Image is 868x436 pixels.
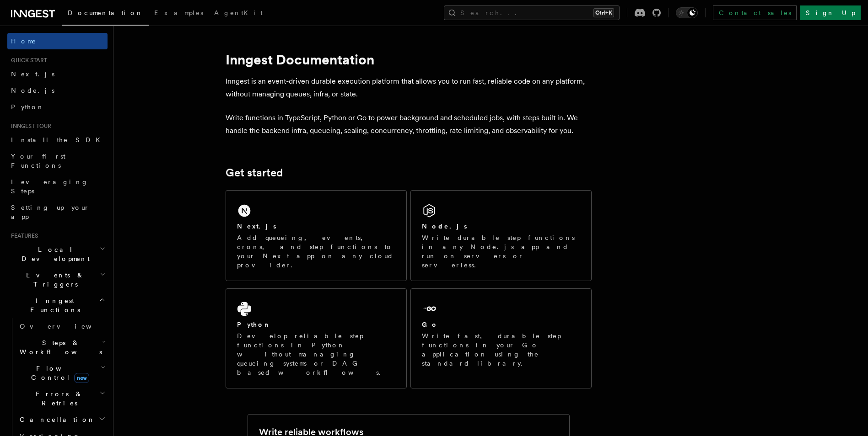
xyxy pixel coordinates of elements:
h1: Inngest Documentation [226,51,592,68]
span: Node.js [11,87,54,94]
span: Cancellation [16,415,95,424]
span: Home [11,37,37,46]
span: Inngest tour [7,122,51,130]
a: Contact sales [713,5,797,20]
span: Your first Functions [11,153,65,169]
a: GoWrite fast, durable step functions in your Go application using the standard library. [410,288,592,388]
span: Examples [154,9,203,16]
button: Events & Triggers [7,267,108,292]
button: Search...Ctrl+K [444,5,620,20]
a: Install the SDK [7,132,108,148]
h2: Next.js [237,222,276,231]
span: Flow Control [16,364,101,382]
a: Home [7,33,108,49]
button: Local Development [7,241,108,267]
button: Toggle dark mode [676,7,698,18]
h2: Node.js [422,222,467,231]
p: Write durable step functions in any Node.js app and run on servers or serverless. [422,233,580,270]
button: Flow Controlnew [16,360,108,386]
span: Quick start [7,57,47,64]
a: Sign Up [800,5,861,20]
h2: Python [237,320,271,329]
span: Python [11,103,44,111]
a: AgentKit [209,3,268,25]
p: Develop reliable step functions in Python without managing queueing systems or DAG based workflows. [237,331,395,377]
button: Errors & Retries [16,386,108,411]
span: Setting up your app [11,204,90,220]
span: Leveraging Steps [11,178,88,195]
p: Write fast, durable step functions in your Go application using the standard library. [422,331,580,368]
a: PythonDevelop reliable step functions in Python without managing queueing systems or DAG based wo... [226,288,407,388]
span: Next.js [11,70,54,78]
span: AgentKit [214,9,263,16]
p: Write functions in TypeScript, Python or Go to power background and scheduled jobs, with steps bu... [226,112,592,137]
span: Inngest Functions [7,296,99,314]
a: Examples [149,3,209,25]
a: Leveraging Steps [7,174,108,199]
kbd: Ctrl+K [593,8,614,17]
a: Documentation [62,3,149,26]
a: Node.js [7,82,108,99]
p: Inngest is an event-driven durable execution platform that allows you to run fast, reliable code ... [226,75,592,101]
button: Inngest Functions [7,292,108,318]
span: Overview [20,323,114,330]
span: Features [7,232,38,239]
a: Next.jsAdd queueing, events, crons, and step functions to your Next app on any cloud provider. [226,190,407,281]
button: Steps & Workflows [16,335,108,360]
a: Node.jsWrite durable step functions in any Node.js app and run on servers or serverless. [410,190,592,281]
span: Local Development [7,245,100,263]
a: Next.js [7,66,108,82]
a: Setting up your app [7,199,108,225]
h2: Go [422,320,438,329]
span: Steps & Workflows [16,338,102,356]
span: Install the SDK [11,136,106,144]
a: Overview [16,318,108,335]
span: Errors & Retries [16,389,99,408]
a: Your first Functions [7,148,108,174]
a: Python [7,99,108,115]
span: Events & Triggers [7,271,100,289]
a: Get started [226,166,283,179]
span: Documentation [68,9,143,16]
span: new [74,373,89,383]
button: Cancellation [16,411,108,428]
p: Add queueing, events, crons, and step functions to your Next app on any cloud provider. [237,233,395,270]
